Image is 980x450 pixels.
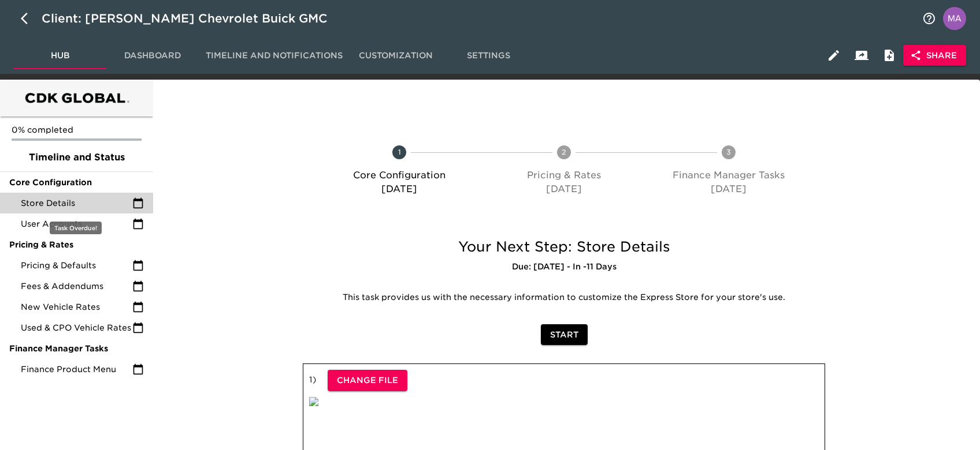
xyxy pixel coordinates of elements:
[42,9,344,28] div: Client: [PERSON_NAME] Chevrolet Buick GMC
[550,328,578,342] span: Start
[449,48,528,63] span: Settings
[337,373,398,388] span: Change File
[321,182,477,196] p: [DATE]
[875,42,903,69] button: Internal Notes and Comments
[357,48,435,63] span: Customization
[486,168,641,182] p: Pricing & Rates
[309,397,318,406] img: qkibX1zbU72zw90W6Gan%2FTemplates%2FRjS7uaFIXtg43HUzxvoG%2F3e51d9d6-1114-4229-a5bf-f5ca567b6beb.jpg
[21,260,132,271] span: Pricing & Defaults
[848,42,875,69] button: Client View
[21,218,132,230] span: User Accounts
[9,151,144,164] span: Timeline and Status
[912,48,957,63] span: Share
[21,322,132,333] span: Used & CPO Vehicle Rates
[398,148,400,156] text: 1
[311,292,816,303] p: This task provides us with the necessary information to customize the Express Store for your stor...
[915,5,943,32] button: notifications
[21,363,132,375] span: Finance Product Menu
[113,48,192,63] span: Dashboard
[328,370,407,391] button: Change File
[206,48,343,63] span: Timeline and Notifications
[21,301,132,313] span: New Vehicle Rates
[820,42,848,69] button: Edit Hub
[21,48,99,63] span: Hub
[321,168,477,182] p: Core Configuration
[9,343,144,354] span: Finance Manager Tasks
[9,239,144,250] span: Pricing & Rates
[726,148,731,156] text: 3
[21,280,132,292] span: Fees & Addendums
[903,45,966,66] button: Share
[562,148,566,156] text: 2
[486,182,641,196] p: [DATE]
[651,168,807,182] p: Finance Manager Tasks
[541,324,588,346] button: Start
[303,261,825,273] h6: Due: [DATE] - In -11 Days
[12,124,142,136] p: 0% completed
[651,182,807,196] p: [DATE]
[9,177,144,188] span: Core Configuration
[943,7,966,30] img: Profile
[21,197,132,209] span: Store Details
[303,238,825,256] h5: Your Next Step: Store Details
